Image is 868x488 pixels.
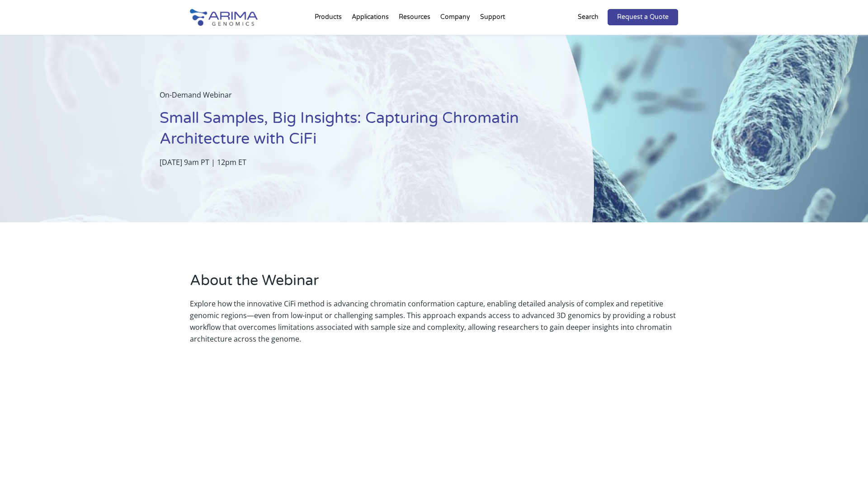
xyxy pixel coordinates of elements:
[190,9,258,26] img: Arima-Genomics-logo
[160,89,548,108] p: On-Demand Webinar
[608,9,678,25] a: Request a Quote
[190,298,678,345] p: Explore how the innovative CiFi method is advancing chromatin conformation capture, enabling deta...
[160,156,548,168] p: [DATE] 9am PT | 12pm ET
[160,108,548,156] h1: Small Samples, Big Insights: Capturing Chromatin Architecture with CiFi
[190,271,678,298] h2: About the Webinar
[578,11,599,23] p: Search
